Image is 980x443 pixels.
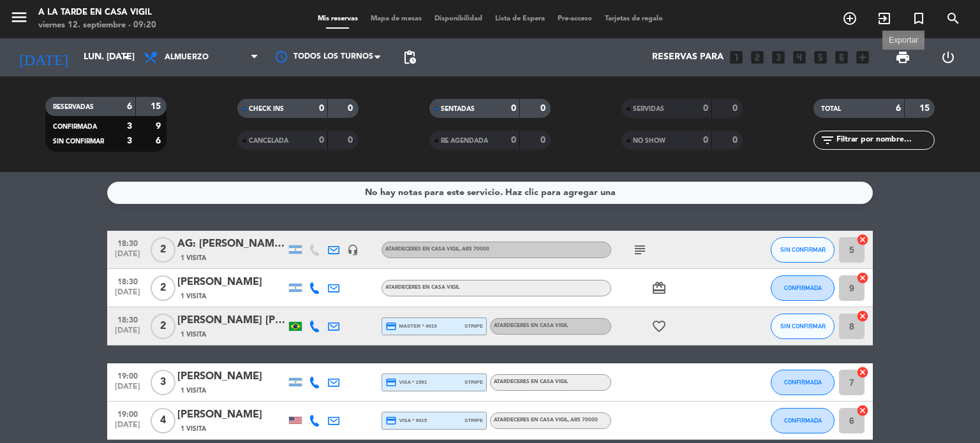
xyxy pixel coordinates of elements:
[911,11,926,26] i: turned_in_not
[112,235,144,250] span: 18:30
[177,236,286,252] div: AG: [PERSON_NAME] x2 / KAHUAK
[651,319,667,334] i: favorite_border
[633,138,665,144] span: NO SHOW
[151,102,163,111] strong: 15
[540,104,548,113] strong: 0
[10,8,29,31] button: menu
[112,421,144,435] span: [DATE]
[385,377,397,388] i: credit_card
[749,49,766,66] i: looks_two
[156,122,163,131] strong: 9
[177,312,286,329] div: [PERSON_NAME] [PERSON_NAME]
[177,407,286,423] div: [PERSON_NAME]
[365,185,616,200] div: No hay notas para este servicio. Haz clic para agregar una
[53,124,97,130] span: CONFIRMADA
[856,233,869,246] i: cancel
[385,285,459,290] span: ATARDECERES EN CASA VIGIL
[464,416,483,425] span: stripe
[464,322,483,330] span: stripe
[112,250,144,265] span: [DATE]
[854,49,871,66] i: add_box
[181,253,206,263] span: 1 Visita
[494,418,598,423] span: ATARDECERES EN CASA VIGIL
[652,52,724,62] span: Reservas para
[53,104,94,110] span: RESERVADAS
[385,321,397,332] i: credit_card
[780,246,826,253] span: SIN CONFIRMAR
[598,15,669,22] span: Tarjetas de regalo
[151,237,175,263] span: 2
[511,136,516,145] strong: 0
[791,49,808,66] i: looks_4
[540,136,548,145] strong: 0
[127,102,132,111] strong: 6
[151,408,175,433] span: 4
[127,136,132,145] strong: 3
[10,43,77,71] i: [DATE]
[10,8,29,27] i: menu
[151,314,175,339] span: 2
[177,274,286,291] div: [PERSON_NAME]
[780,323,826,330] span: SIN CONFIRMAR
[835,133,934,147] input: Filtrar por nombre...
[842,11,857,26] i: add_circle_outline
[385,415,427,426] span: visa * 9015
[249,138,288,144] span: CANCELADA
[511,104,516,113] strong: 0
[364,15,428,22] span: Mapa de mesas
[820,133,835,148] i: filter_list
[151,275,175,301] span: 2
[249,106,284,112] span: CHECK INS
[551,15,598,22] span: Pre-acceso
[319,136,324,145] strong: 0
[771,408,835,433] button: CONFIRMADA
[53,138,104,145] span: SIN CONFIRMAR
[385,415,397,426] i: credit_card
[112,326,144,341] span: [DATE]
[703,104,708,113] strong: 0
[38,6,156,19] div: A la tarde en Casa Vigil
[441,106,475,112] span: SENTADAS
[821,106,841,112] span: TOTAL
[632,242,648,258] i: subject
[347,244,359,256] i: headset_mic
[771,370,835,395] button: CONFIRMADA
[385,247,489,252] span: ATARDECERES EN CASA VIGIL
[771,314,835,339] button: SIN CONFIRMAR
[856,366,869,379] i: cancel
[348,136,355,145] strong: 0
[895,50,910,65] span: print
[919,104,932,113] strong: 15
[112,288,144,303] span: [DATE]
[494,323,568,328] span: ATARDECERES EN CASA VIGIL
[459,247,489,252] span: , ARS 70000
[177,368,286,385] div: [PERSON_NAME]
[165,53,209,62] span: Almuerzo
[784,284,822,291] span: CONFIRMADA
[402,50,417,65] span: pending_actions
[633,106,664,112] span: SERVIDAS
[940,50,956,65] i: power_settings_new
[877,11,892,26] i: exit_to_app
[784,417,822,424] span: CONFIRMADA
[385,321,437,332] span: master * 4919
[651,280,667,296] i: card_giftcard
[896,104,901,113] strong: 6
[428,15,489,22] span: Disponibilidad
[856,310,869,323] i: cancel
[181,424,206,434] span: 1 Visita
[127,122,132,131] strong: 3
[771,237,835,263] button: SIN CONFIRMAR
[319,104,324,113] strong: 0
[728,49,745,66] i: looks_one
[181,386,206,396] span: 1 Visita
[856,404,869,417] i: cancel
[112,312,144,326] span: 18:30
[946,11,961,26] i: search
[441,138,488,144] span: RE AGENDADA
[882,34,924,46] div: Exportar
[812,49,829,66] i: looks_5
[112,273,144,288] span: 18:30
[311,15,364,22] span: Mis reservas
[119,50,134,65] i: arrow_drop_down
